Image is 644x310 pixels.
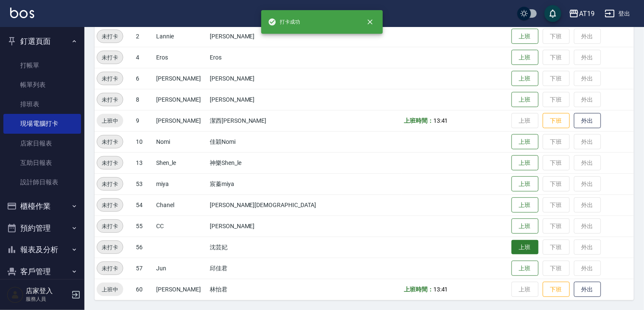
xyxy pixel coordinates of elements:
button: 報表及分析 [3,239,81,261]
button: AT19 [566,5,598,22]
td: [PERSON_NAME] [154,279,208,300]
td: Chanel [154,194,208,216]
span: 未打卡 [97,159,123,167]
td: 邱佳君 [208,258,348,279]
td: [PERSON_NAME] [208,89,348,110]
td: [PERSON_NAME] [208,216,348,237]
button: 上班 [511,92,538,108]
td: 54 [134,194,154,216]
td: Nomi [154,131,208,152]
button: 上班 [511,240,538,255]
td: 55 [134,216,154,237]
span: 未打卡 [97,264,123,273]
td: 6 [134,68,154,89]
span: 未打卡 [97,201,123,210]
img: Person [7,286,24,303]
td: 神樂Shen_le [208,152,348,173]
button: save [544,5,561,22]
td: miya [154,173,208,194]
td: 潔西[PERSON_NAME] [208,110,348,131]
span: 13:41 [433,286,448,293]
td: 10 [134,131,154,152]
a: 打帳單 [3,56,81,75]
span: 未打卡 [97,243,123,252]
span: 上班中 [97,116,123,125]
span: 未打卡 [97,137,123,146]
td: Lannie [154,26,208,47]
span: 上班中 [97,285,123,294]
span: 未打卡 [97,74,123,83]
span: 13:41 [433,117,448,124]
button: 上班 [511,261,538,276]
a: 帳單列表 [3,75,81,94]
td: [PERSON_NAME][DEMOGRAPHIC_DATA] [208,194,348,216]
td: 8 [134,89,154,110]
td: [PERSON_NAME] [154,89,208,110]
button: 上班 [511,155,538,171]
button: close [361,13,379,31]
button: 外出 [574,113,601,129]
a: 互助日報表 [3,153,81,173]
span: 未打卡 [97,53,123,62]
button: 客戶管理 [3,261,81,283]
a: 店家日報表 [3,134,81,153]
td: 60 [134,279,154,300]
span: 未打卡 [97,222,123,231]
img: Logo [10,8,34,18]
button: 登出 [601,6,634,22]
td: [PERSON_NAME] [208,68,348,89]
td: Eros [154,47,208,68]
a: 現場電腦打卡 [3,114,81,133]
button: 上班 [511,29,538,44]
button: 上班 [511,197,538,213]
a: 排班表 [3,94,81,114]
button: 上班 [511,176,538,192]
td: Eros [208,47,348,68]
td: 林怡君 [208,279,348,300]
td: 4 [134,47,154,68]
td: CC [154,216,208,237]
button: 釘選頁面 [3,30,81,52]
button: 下班 [543,282,570,297]
button: 預約管理 [3,217,81,239]
td: [PERSON_NAME] [154,110,208,131]
td: 2 [134,26,154,47]
b: 上班時間： [404,286,433,293]
td: 9 [134,110,154,131]
button: 下班 [543,113,570,129]
td: [PERSON_NAME] [154,68,208,89]
td: Jun [154,258,208,279]
button: 櫃檯作業 [3,195,81,217]
td: 宸蓁miya [208,173,348,194]
a: 設計師日報表 [3,173,81,192]
td: 56 [134,237,154,258]
td: 53 [134,173,154,194]
span: 未打卡 [97,95,123,104]
button: 上班 [511,134,538,150]
button: 外出 [574,282,601,297]
button: 上班 [511,50,538,65]
div: AT19 [579,8,595,19]
b: 上班時間： [404,117,433,124]
span: 未打卡 [97,32,123,41]
span: 未打卡 [97,180,123,189]
span: 打卡成功 [268,18,300,26]
button: 上班 [511,218,538,234]
p: 服務人員 [26,295,69,303]
td: Shen_le [154,152,208,173]
td: 佳穎Nomi [208,131,348,152]
td: 沈芸妃 [208,237,348,258]
td: 57 [134,258,154,279]
td: 13 [134,152,154,173]
button: 上班 [511,71,538,86]
td: [PERSON_NAME] [208,26,348,47]
h5: 店家登入 [26,287,69,295]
